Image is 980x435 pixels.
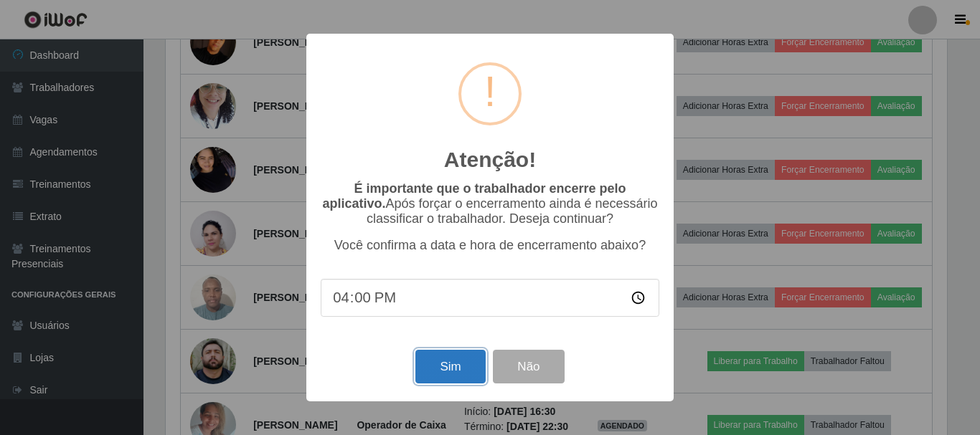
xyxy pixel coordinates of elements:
[415,350,485,383] button: Sim
[321,181,659,226] p: Após forçar o encerramento ainda é necessário classificar o trabalhador. Deseja continuar?
[321,238,659,253] p: Você confirma a data e hora de encerramento abaixo?
[493,350,564,383] button: Não
[444,147,536,173] h2: Atenção!
[322,181,626,211] b: É importante que o trabalhador encerre pelo aplicativo.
